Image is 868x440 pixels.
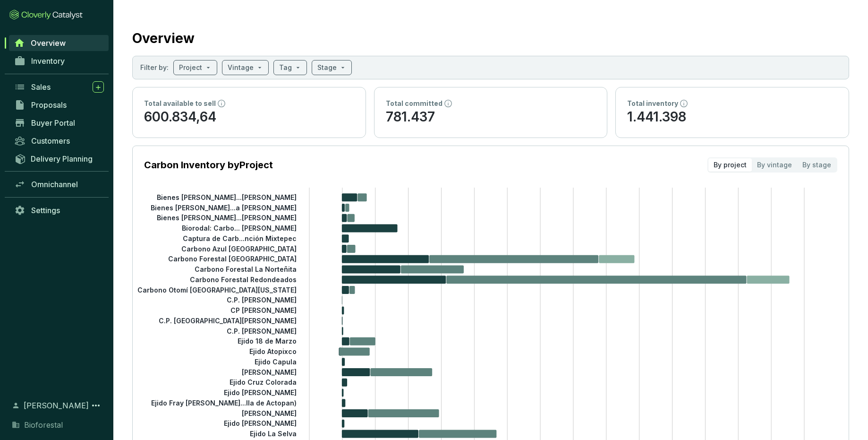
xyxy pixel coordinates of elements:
[31,82,51,92] span: Sales
[183,234,297,242] tspan: Captura de Carb...nción Mixtepec
[181,244,297,252] tspan: Carbono Azul [GEOGRAPHIC_DATA]
[190,276,297,284] tspan: Carbono Forestal Redondeados
[151,203,297,211] tspan: Bienes [PERSON_NAME]...a [PERSON_NAME]
[31,180,78,189] span: Omnichannel
[250,430,297,438] tspan: Ejido La Selva
[137,285,297,293] tspan: Carbono Otomí [GEOGRAPHIC_DATA][US_STATE]
[9,53,109,69] a: Inventory
[242,368,297,376] tspan: [PERSON_NAME]
[144,158,273,172] p: Carbon Inventory by Project
[182,224,297,232] tspan: Biorodal: Carbo... [PERSON_NAME]
[31,118,75,128] span: Buyer Portal
[157,214,297,222] tspan: Bienes [PERSON_NAME]...[PERSON_NAME]
[707,157,837,173] div: segmented control
[752,158,797,172] div: By vintage
[159,317,297,325] tspan: C.P. [GEOGRAPHIC_DATA][PERSON_NAME]
[627,108,837,126] p: 1.441.398
[144,108,354,126] p: 600.834,64
[24,400,89,411] span: [PERSON_NAME]
[627,99,678,108] p: Total inventory
[31,154,93,164] span: Delivery Planning
[386,108,596,126] p: 781.437
[227,296,297,304] tspan: C.P. [PERSON_NAME]
[144,99,216,108] p: Total available to sell
[151,399,297,407] tspan: Ejido Fray [PERSON_NAME]...lla de Actopan)
[9,35,109,51] a: Overview
[708,158,752,172] div: By project
[224,388,297,397] tspan: Ejido [PERSON_NAME]
[238,337,297,345] tspan: Ejido 18 de Marzo
[31,56,65,66] span: Inventory
[9,97,109,113] a: Proposals
[797,158,836,172] div: By stage
[31,206,60,215] span: Settings
[157,193,297,201] tspan: Bienes [PERSON_NAME]...[PERSON_NAME]
[140,63,169,72] p: Filter by:
[224,419,297,427] tspan: Ejido [PERSON_NAME]
[9,133,109,149] a: Customers
[242,409,297,417] tspan: [PERSON_NAME]
[9,115,109,131] a: Buyer Portal
[31,136,70,146] span: Customers
[31,100,67,110] span: Proposals
[227,327,297,335] tspan: C.P. [PERSON_NAME]
[24,419,63,431] span: Bioforestal
[132,28,195,48] h2: Overview
[230,378,297,386] tspan: Ejido Cruz Colorada
[230,306,297,314] tspan: CP [PERSON_NAME]
[249,347,297,355] tspan: Ejido Atopixco
[9,79,109,95] a: Sales
[255,358,297,366] tspan: Ejido Capula
[9,176,109,192] a: Omnichannel
[9,202,109,218] a: Settings
[168,255,297,263] tspan: Carbono Forestal [GEOGRAPHIC_DATA]
[195,265,297,273] tspan: Carbono Forestal La Norteñita
[9,151,109,166] a: Delivery Planning
[31,38,66,48] span: Overview
[386,99,443,108] p: Total committed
